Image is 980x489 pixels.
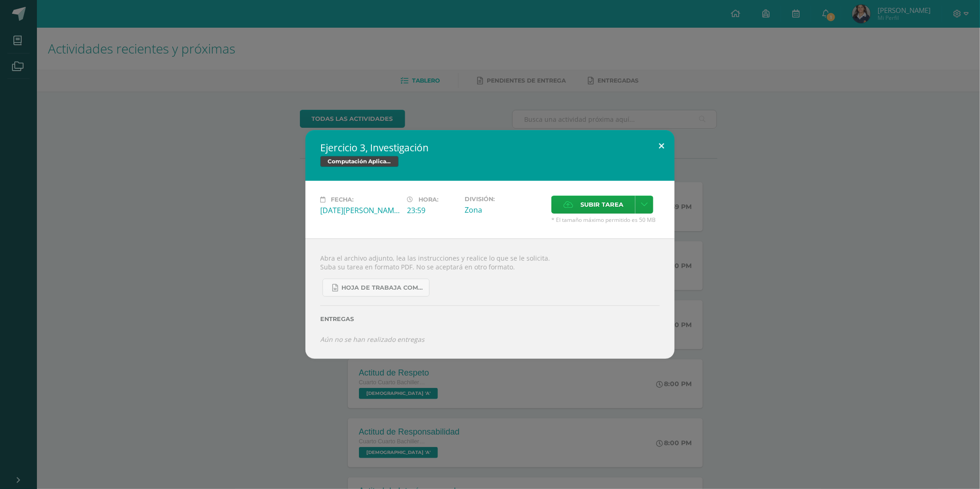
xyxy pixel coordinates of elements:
span: Hoja de trabaja Compu Aplicada.docx [341,284,424,292]
span: * El tamaño máximo permitido es 50 MB [551,216,660,224]
a: Hoja de trabaja Compu Aplicada.docx [323,279,430,297]
label: División: [465,196,544,203]
i: Aún no se han realizado entregas [320,335,424,344]
div: [DATE][PERSON_NAME] [320,205,400,215]
span: Fecha: [331,196,353,203]
span: Subir tarea [580,196,623,213]
div: 23:59 [407,205,457,215]
div: Zona [465,205,544,215]
span: Computación Aplicada [320,156,399,167]
h2: Ejercicio 3, Investigación [320,141,660,154]
span: Hora: [418,196,438,203]
label: Entregas [320,316,660,322]
button: Close (Esc) [648,130,675,161]
div: Abra el archivo adjunto, lea las instrucciones y realice lo que se le solicita. Suba su tarea en ... [305,239,675,358]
